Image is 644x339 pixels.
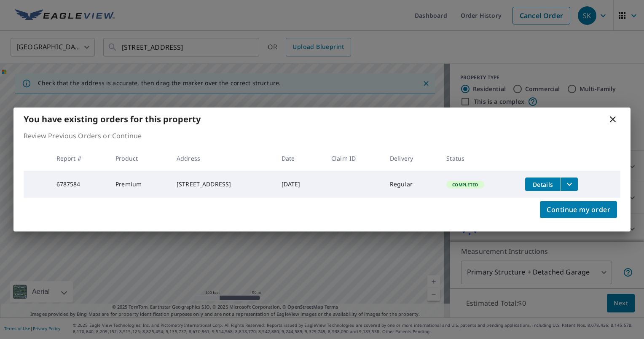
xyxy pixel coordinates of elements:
td: Premium [109,171,170,198]
button: detailsBtn-6787584 [525,178,561,191]
th: Date [275,146,325,171]
th: Product [109,146,170,171]
th: Report # [50,146,109,171]
td: Regular [383,171,440,198]
button: filesDropdownBtn-6787584 [561,178,578,191]
p: Review Previous Orders or Continue [24,131,620,141]
th: Claim ID [325,146,383,171]
td: 6787584 [50,171,109,198]
td: [DATE] [275,171,325,198]
th: Status [440,146,518,171]
span: Details [530,180,555,188]
span: Continue my order [547,204,610,215]
button: Continue my order [540,201,617,218]
div: [STREET_ADDRESS] [177,180,268,188]
b: You have existing orders for this property [24,113,201,125]
th: Address [170,146,275,171]
span: Completed [447,182,483,188]
th: Delivery [383,146,440,171]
